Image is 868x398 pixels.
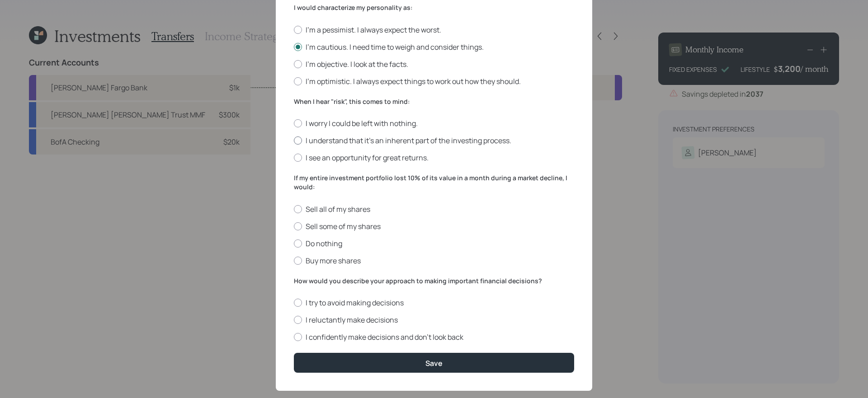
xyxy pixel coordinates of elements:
[294,136,574,145] label: I understand that it’s an inherent part of the investing process.
[294,97,574,106] label: When I hear "risk", this comes to mind:
[294,25,574,35] label: I'm a pessimist. I always expect the worst.
[294,256,574,266] label: Buy more shares
[294,153,574,163] label: I see an opportunity for great returns.
[294,298,574,308] label: I try to avoid making decisions
[294,118,574,128] label: I worry I could be left with nothing.
[294,76,574,86] label: I'm optimistic. I always expect things to work out how they should.
[294,204,574,214] label: Sell all of my shares
[294,173,574,191] label: If my entire investment portfolio lost 10% of its value in a month during a market decline, I would:
[294,3,574,12] label: I would characterize my personality as:
[425,358,443,368] div: Save
[294,276,574,286] label: How would you describe your approach to making important financial decisions?
[294,353,574,372] button: Save
[294,42,574,52] label: I'm cautious. I need time to weigh and consider things.
[294,239,574,248] label: Do nothing
[294,315,574,325] label: I reluctantly make decisions
[294,221,574,231] label: Sell some of my shares
[294,59,574,69] label: I'm objective. I look at the facts.
[294,332,574,342] label: I confidently make decisions and don’t look back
